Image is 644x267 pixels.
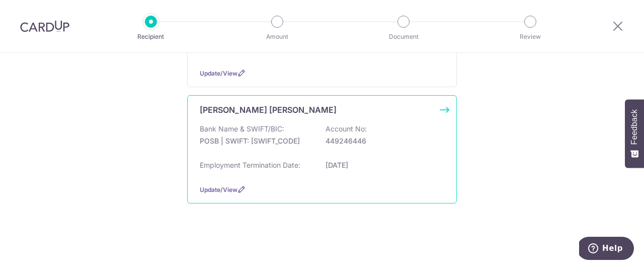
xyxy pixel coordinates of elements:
[493,32,568,42] p: Review
[240,32,314,42] p: Amount
[200,70,237,77] a: Update/View
[200,124,284,134] p: Bank Name & SWIFT/BIC:
[114,32,188,42] p: Recipient
[366,32,441,42] p: Document
[200,160,300,170] p: Employment Termination Date:
[630,109,639,145] span: Feedback
[200,136,312,146] p: POSB | SWIFT: [SWIFT_CODE]
[579,237,634,262] iframe: Opens a widget where you can find more information
[625,99,644,168] button: Feedback - Show survey
[326,160,438,170] p: [DATE]
[326,136,438,146] p: 449246446
[326,124,367,134] p: Account No:
[20,20,69,32] img: CardUp
[200,104,337,116] p: [PERSON_NAME] [PERSON_NAME]
[200,186,237,193] a: Update/View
